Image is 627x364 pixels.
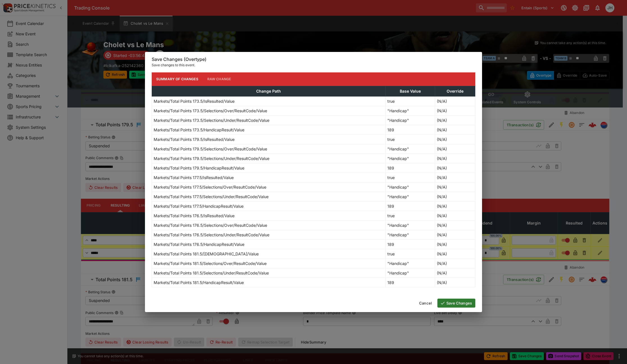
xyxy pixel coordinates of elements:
[435,249,475,258] td: (N/A)
[435,258,475,268] td: (N/A)
[385,239,435,249] td: 189
[152,72,203,86] button: Summary of Changes
[435,144,475,154] td: (N/A)
[385,201,435,211] td: 189
[385,106,435,115] td: "Handicap"
[154,203,244,209] p: Markets/Total Points 177.5/HandicapResult/Value
[385,144,435,154] td: "Handicap"
[435,230,475,239] td: (N/A)
[152,56,475,62] h6: Save Changes (Overtype)
[154,136,235,142] p: Markets/Total Points 179.5/IsResulted/Value
[435,182,475,192] td: (N/A)
[154,241,244,247] p: Markets/Total Points 176.5/HandicapResult/Value
[154,155,269,161] p: Markets/Total Points 179.5/Selections/Under/ResultCode/Value
[435,125,475,134] td: (N/A)
[435,163,475,173] td: (N/A)
[416,299,435,308] button: Cancel
[385,96,435,106] td: true
[435,239,475,249] td: (N/A)
[385,249,435,258] td: true
[154,146,267,152] p: Markets/Total Points 179.5/Selections/Over/ResultCode/Value
[385,86,435,96] th: Base Value
[435,211,475,220] td: (N/A)
[385,230,435,239] td: "Handicap"
[385,134,435,144] td: true
[435,134,475,144] td: (N/A)
[154,260,267,266] p: Markets/Total Points 181.5/Selections/Over/ResultCode/Value
[154,108,267,114] p: Markets/Total Points 173.5/Selections/Over/ResultCode/Value
[385,163,435,173] td: 189
[385,268,435,278] td: "Handicap"
[154,117,269,123] p: Markets/Total Points 173.5/Selections/Under/ResultCode/Value
[385,125,435,134] td: 189
[435,96,475,106] td: (N/A)
[385,220,435,230] td: "Handicap"
[435,220,475,230] td: (N/A)
[435,86,475,96] th: Override
[435,106,475,115] td: (N/A)
[385,278,435,287] td: 189
[152,62,475,68] p: Save changes to this event.
[435,192,475,201] td: (N/A)
[385,173,435,182] td: true
[435,278,475,287] td: (N/A)
[435,173,475,182] td: (N/A)
[154,213,235,219] p: Markets/Total Points 176.5/IsResulted/Value
[154,184,266,190] p: Markets/Total Points 177.5/Selections/Over/ResultCode/Value
[435,154,475,163] td: (N/A)
[154,175,234,180] p: Markets/Total Points 177.5/IsResulted/Value
[154,270,269,276] p: Markets/Total Points 181.5/Selections/Under/ResultCode/Value
[385,211,435,220] td: true
[154,165,244,171] p: Markets/Total Points 179.5/HandicapResult/Value
[154,194,269,200] p: Markets/Total Points 177.5/Selections/Under/ResultCode/Value
[154,98,235,104] p: Markets/Total Points 173.5/IsResulted/Value
[385,258,435,268] td: "Handicap"
[385,154,435,163] td: "Handicap"
[385,115,435,125] td: "Handicap"
[154,127,244,133] p: Markets/Total Points 173.5/HandicapResult/Value
[154,251,259,257] p: Markets/Total Points 181.5/[DEMOGRAPHIC_DATA]/Value
[385,182,435,192] td: "Handicap"
[154,222,267,228] p: Markets/Total Points 176.5/Selections/Over/ResultCode/Value
[437,299,475,308] button: Save Changes
[154,232,269,238] p: Markets/Total Points 176.5/Selections/Under/ResultCode/Value
[435,201,475,211] td: (N/A)
[435,268,475,278] td: (N/A)
[152,86,386,96] th: Change Path
[385,192,435,201] td: "Handicap"
[435,115,475,125] td: (N/A)
[203,72,236,86] button: Raw Change
[154,280,244,285] p: Markets/Total Points 181.5/HandicapResult/Value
